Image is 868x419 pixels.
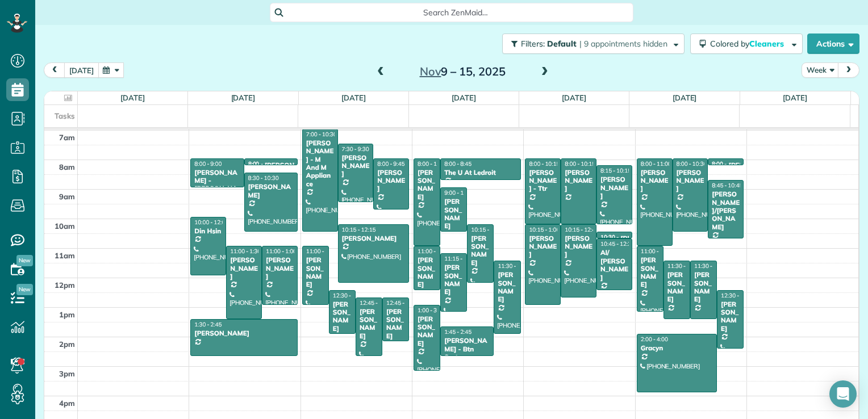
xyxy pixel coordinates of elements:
[194,160,222,167] span: 8:00 - 9:00
[229,256,258,280] div: [PERSON_NAME]
[802,62,839,78] button: Week
[377,169,406,193] div: [PERSON_NAME]
[641,336,668,343] span: 2:00 - 4:00
[248,183,294,199] div: [PERSON_NAME]
[721,292,752,299] span: 12:30 - 2:30
[838,62,859,78] button: next
[529,160,560,167] span: 8:00 - 10:15
[690,33,803,54] button: Colored byCleaners
[444,328,471,336] span: 1:45 - 2:45
[600,249,629,282] div: Al/ [PERSON_NAME]
[600,240,635,248] span: 10:45 - 12:30
[667,262,698,270] span: 11:30 - 1:30
[417,169,437,202] div: [PERSON_NAME]
[471,226,505,233] span: 10:15 - 12:15
[444,160,471,167] span: 8:00 - 8:45
[564,234,593,259] div: [PERSON_NAME]
[418,160,448,167] span: 8:00 - 11:00
[248,174,279,182] span: 8:30 - 10:30
[420,64,441,78] span: Nov
[600,175,629,200] div: [PERSON_NAME]
[266,248,297,255] span: 11:00 - 1:00
[418,307,445,314] span: 1:00 - 3:15
[55,251,75,260] span: 11am
[600,167,631,174] span: 8:15 - 10:15
[306,131,337,138] span: 7:00 - 10:30
[444,169,517,177] div: The U At Ledroit
[502,33,685,54] button: Filters: Default | 9 appointments hidden
[667,271,687,304] div: [PERSON_NAME]
[710,39,788,49] span: Colored by
[265,256,294,280] div: [PERSON_NAME]
[640,256,660,289] div: [PERSON_NAME]
[59,192,75,201] span: 9am
[417,256,437,289] div: [PERSON_NAME]
[579,39,667,49] span: | 9 appointments hidden
[444,198,464,231] div: [PERSON_NAME]
[712,182,742,189] span: 8:45 - 10:45
[749,39,786,49] span: Cleaners
[333,292,364,299] span: 12:30 - 2:00
[564,169,593,193] div: [PERSON_NAME]
[640,344,713,352] div: Gracyn
[377,160,404,167] span: 8:00 - 9:45
[59,310,75,319] span: 1pm
[341,93,366,102] a: [DATE]
[694,262,725,270] span: 11:30 - 1:30
[59,162,75,171] span: 8am
[829,380,857,408] div: Open Intercom Messenger
[677,160,707,167] span: 8:00 - 10:30
[342,226,376,233] span: 10:15 - 12:15
[444,255,475,262] span: 11:15 - 1:15
[194,169,240,202] div: [PERSON_NAME] - [PERSON_NAME]
[194,227,223,235] div: Din Hsin
[231,93,256,102] a: [DATE]
[44,62,65,78] button: prev
[386,308,406,341] div: [PERSON_NAME]
[497,271,517,304] div: [PERSON_NAME]
[341,154,370,178] div: [PERSON_NAME]
[729,161,784,169] div: [PERSON_NAME]
[673,93,697,102] a: [DATE]
[230,248,261,255] span: 11:00 - 1:30
[496,33,685,54] a: Filters: Default | 9 appointments hidden
[641,160,671,167] span: 8:00 - 11:00
[360,299,390,307] span: 12:45 - 2:45
[720,300,740,333] div: [PERSON_NAME]
[807,33,859,54] button: Actions
[306,256,325,289] div: [PERSON_NAME]
[194,321,222,328] span: 1:30 - 2:45
[417,315,437,348] div: [PERSON_NAME]
[59,133,75,142] span: 7am
[498,262,528,270] span: 11:30 - 2:00
[64,62,99,78] button: [DATE]
[55,221,75,231] span: 10am
[59,369,75,378] span: 3pm
[565,226,599,233] span: 10:15 - 12:45
[342,145,369,153] span: 7:30 - 9:30
[391,65,533,78] h2: 9 – 15, 2025
[444,189,475,196] span: 9:00 - 10:30
[16,255,33,266] span: New
[547,39,577,49] span: Default
[711,190,740,231] div: [PERSON_NAME]/[PERSON_NAME]
[194,219,228,226] span: 10:00 - 12:00
[265,161,320,169] div: [PERSON_NAME]
[16,284,33,295] span: New
[783,93,807,102] a: [DATE]
[120,93,145,102] a: [DATE]
[528,169,557,193] div: [PERSON_NAME] - Ttr
[521,39,545,49] span: Filters:
[341,234,406,242] div: [PERSON_NAME]
[694,271,713,304] div: [PERSON_NAME]
[306,248,337,255] span: 11:00 - 1:00
[528,234,557,259] div: [PERSON_NAME]
[640,169,669,193] div: [PERSON_NAME]
[444,263,464,296] div: [PERSON_NAME]
[562,93,586,102] a: [DATE]
[620,234,675,242] div: [PERSON_NAME]
[565,160,595,167] span: 8:00 - 10:15
[55,111,75,120] span: Tasks
[386,299,417,307] span: 12:45 - 2:15
[359,308,379,341] div: [PERSON_NAME]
